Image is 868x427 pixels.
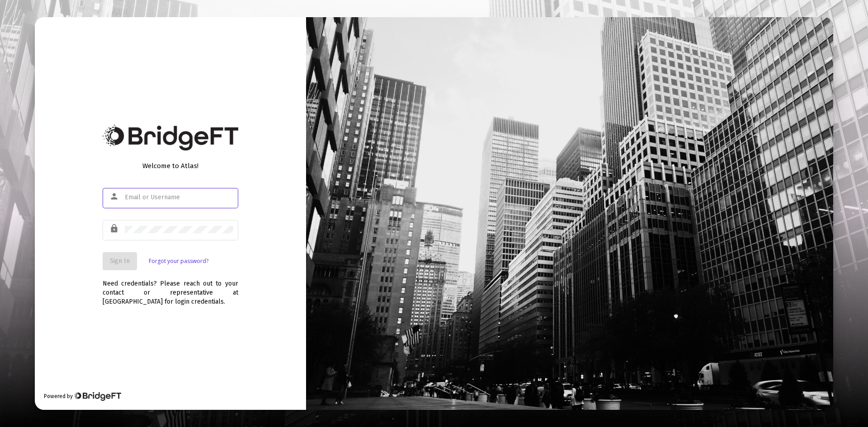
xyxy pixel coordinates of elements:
[44,392,121,401] div: Powered by
[109,191,120,202] mat-icon: person
[109,223,120,234] mat-icon: lock
[103,161,238,170] div: Welcome to Atlas!
[103,270,238,306] div: Need credentials? Please reach out to your contact or representative at [GEOGRAPHIC_DATA] for log...
[103,125,238,150] img: Bridge Financial Technology Logo
[103,252,137,270] button: Sign In
[74,392,121,401] img: Bridge Financial Technology Logo
[110,257,130,265] span: Sign In
[125,194,233,201] input: Email or Username
[149,257,208,266] a: Forgot your password?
